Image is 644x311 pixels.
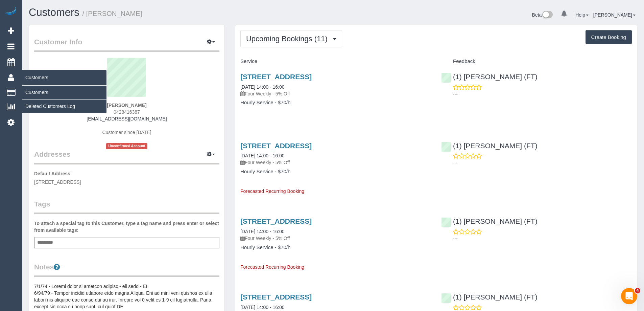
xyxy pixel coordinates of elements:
label: Default Address: [34,170,72,177]
span: Forecasted Recurring Booking [240,264,304,270]
label: To attach a special tag to this Customer, type a tag name and press enter or select from availabl... [34,220,219,234]
legend: Notes [34,262,219,277]
span: Customer since [DATE] [102,130,151,135]
p: --- [453,235,632,242]
a: Deleted Customers Log [22,99,106,113]
span: Customers [22,70,106,85]
iframe: Intercom live chat [621,288,637,304]
a: (1) [PERSON_NAME] (FT) [441,293,538,301]
a: [STREET_ADDRESS] [240,73,312,81]
h4: Feedback [441,59,632,64]
p: Four Weekly - 5% Off [240,159,431,166]
a: [STREET_ADDRESS] [240,217,312,225]
span: 4 [635,288,640,293]
a: [STREET_ADDRESS] [240,293,312,301]
a: [DATE] 14:00 - 16:00 [240,305,284,310]
button: Create Booking [586,30,632,44]
p: Four Weekly - 5% Off [240,235,431,242]
legend: Tags [34,199,219,214]
p: Four Weekly - 5% Off [240,90,431,97]
strong: [PERSON_NAME] [107,103,146,108]
span: Unconfirmed Account [106,143,147,149]
ul: Customers [22,85,106,113]
a: (1) [PERSON_NAME] (FT) [441,217,538,225]
p: --- [453,159,632,166]
a: (1) [PERSON_NAME] (FT) [441,73,538,81]
a: (1) [PERSON_NAME] (FT) [441,142,538,150]
span: [STREET_ADDRESS] [34,179,81,185]
button: Upcoming Bookings (11) [240,30,342,47]
a: [PERSON_NAME] [593,12,636,18]
a: [DATE] 14:00 - 16:00 [240,229,284,234]
a: [DATE] 14:00 - 16:00 [240,153,284,158]
span: Upcoming Bookings (11) [246,35,331,43]
h4: Hourly Service - $70/h [240,169,431,175]
a: [EMAIL_ADDRESS][DOMAIN_NAME] [87,116,167,121]
legend: Customer Info [34,37,219,52]
a: [DATE] 14:00 - 16:00 [240,84,284,90]
a: Customers [22,86,106,99]
span: 0428416387 [114,109,140,115]
img: Automaid Logo [4,7,18,16]
h4: Hourly Service - $70/h [240,100,431,106]
small: / [PERSON_NAME] [82,10,142,17]
a: [STREET_ADDRESS] [240,142,312,150]
img: New interface [542,11,553,20]
p: --- [453,91,632,97]
a: Customers [29,6,79,18]
span: Forecasted Recurring Booking [240,188,304,194]
h4: Hourly Service - $70/h [240,245,431,250]
a: Help [575,12,589,18]
h4: Service [240,59,431,64]
a: Beta [532,12,553,18]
